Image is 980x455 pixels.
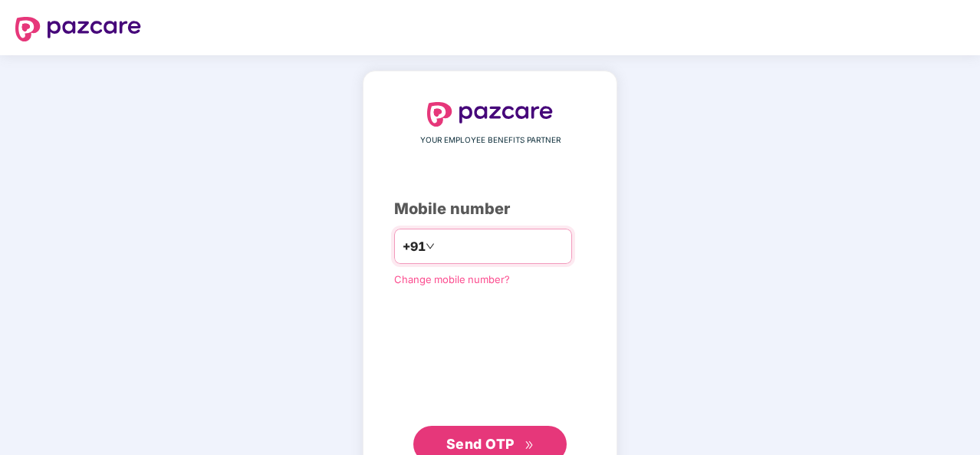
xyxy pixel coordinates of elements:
span: YOUR EMPLOYEE BENEFITS PARTNER [420,134,561,147]
span: Send OTP [446,436,515,452]
span: down [426,242,435,251]
span: double-right [525,440,534,450]
a: Change mobile number? [394,273,510,285]
img: logo [15,17,141,41]
div: Mobile number [394,197,586,221]
span: +91 [403,237,426,256]
img: logo [427,102,553,127]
